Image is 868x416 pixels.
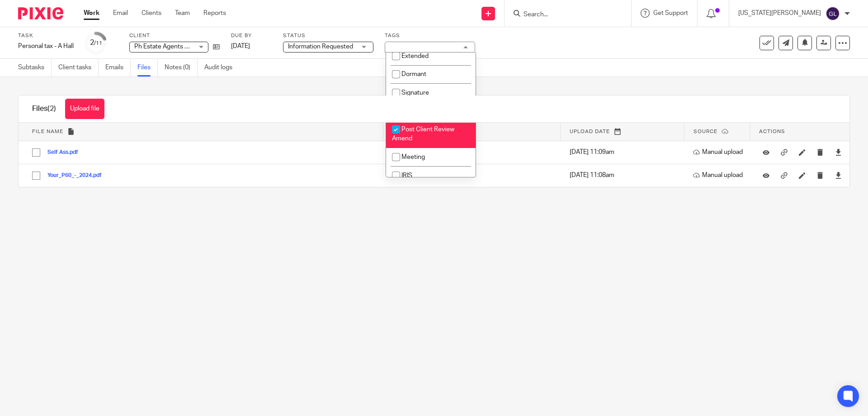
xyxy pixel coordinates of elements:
span: Get Support [653,10,688,16]
p: Manual upload [693,148,745,157]
span: Post Client Review Amend [392,126,454,142]
span: Source [693,129,717,134]
span: Signature [401,90,429,96]
small: /11 [94,41,102,46]
span: Information Requested [288,43,353,50]
label: Tags [385,32,475,39]
label: Status [283,32,373,39]
span: Extended [401,53,429,59]
a: Clients [142,9,161,18]
a: Email [113,9,128,18]
h1: Files [32,104,56,114]
span: Actions [759,129,785,134]
span: IRIS [401,172,412,179]
span: [DATE] [231,43,250,49]
input: Select [28,167,45,184]
div: 2 [90,38,102,48]
a: Subtasks [18,59,52,77]
a: Reports [203,9,226,18]
input: Select [28,144,45,161]
input: Search [523,11,604,19]
a: Team [175,9,190,18]
label: Task [18,32,74,39]
a: Client tasks [58,59,99,77]
p: Manual upload [693,171,745,180]
button: Upload file [65,99,104,119]
label: Due by [231,32,272,39]
span: Meeting [401,154,425,160]
a: Download [835,171,842,180]
a: Notes (0) [165,59,198,77]
button: Self Ass.pdf [47,149,85,156]
img: Pixie [18,7,63,19]
a: Work [84,9,99,18]
span: Ph Estate Agents Limited [134,43,206,50]
img: svg%3E [826,6,840,21]
a: Download [835,148,842,157]
a: Audit logs [204,59,239,77]
button: Your_P60_-_2024.pdf [47,172,108,179]
p: [US_STATE][PERSON_NAME] [738,9,821,18]
div: Personal tax - A Hall [18,42,74,51]
span: (2) [47,105,56,112]
label: Client [129,32,220,39]
a: Files [137,59,158,77]
span: Dormant [401,71,426,77]
span: Upload date [570,129,610,134]
a: Emails [105,59,131,77]
p: [DATE] 11:09am [570,148,679,157]
span: File name [32,129,63,134]
p: [DATE] 11:08am [570,171,679,180]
